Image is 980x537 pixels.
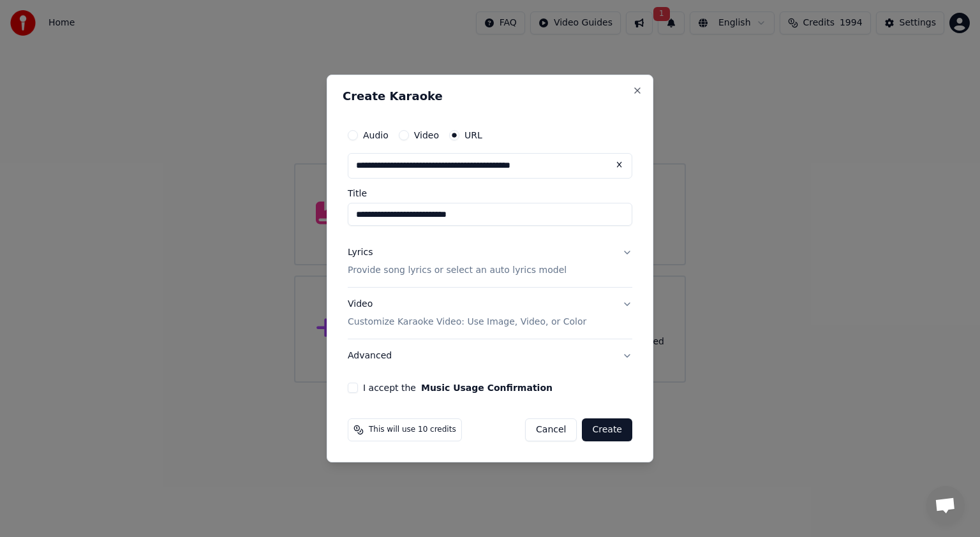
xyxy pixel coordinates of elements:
[369,425,456,435] span: This will use 10 credits
[582,418,632,441] button: Create
[348,264,567,277] p: Provide song lyrics or select an auto lyrics model
[525,418,577,441] button: Cancel
[348,288,632,339] button: VideoCustomize Karaoke Video: Use Image, Video, or Color
[421,383,553,392] button: I accept the
[464,131,482,140] label: URL
[348,298,586,328] div: Video
[348,236,632,287] button: LyricsProvide song lyrics or select an auto lyrics model
[414,131,439,140] label: Video
[343,91,637,102] h2: Create Karaoke
[348,189,632,198] label: Title
[363,383,553,392] label: I accept the
[348,339,632,372] button: Advanced
[363,131,389,140] label: Audio
[348,246,373,259] div: Lyrics
[348,316,586,328] p: Customize Karaoke Video: Use Image, Video, or Color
